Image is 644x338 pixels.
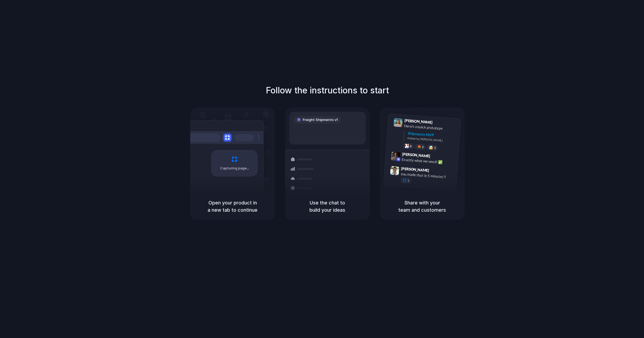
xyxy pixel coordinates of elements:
[402,151,430,159] span: [PERSON_NAME]
[386,199,458,214] h5: Share with your team and customers
[434,146,436,149] span: 3
[404,117,433,125] span: [PERSON_NAME]
[291,199,363,214] h5: Use the chat to build your ideas
[422,146,424,149] span: 5
[434,120,445,127] span: 9:41 AM
[407,136,456,144] div: Added by [PERSON_NAME]
[401,166,429,173] span: [PERSON_NAME]
[266,84,389,97] h1: Follow the instructions to start
[429,146,433,150] div: 🤯
[303,117,338,123] span: Freight Shipments v1
[407,131,457,139] div: Shipments MVP
[400,171,454,180] div: you made that in 5 minutes?!
[431,168,442,175] span: 9:47 AM
[432,154,443,160] span: 9:42 AM
[220,166,250,171] span: Capturing page
[410,145,412,148] span: 8
[402,157,455,166] div: Exactly what we need! ✅
[404,123,458,132] div: Here's a quick prototype
[197,199,268,214] h5: Open your product in a new tab to continue
[407,179,409,182] span: 1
